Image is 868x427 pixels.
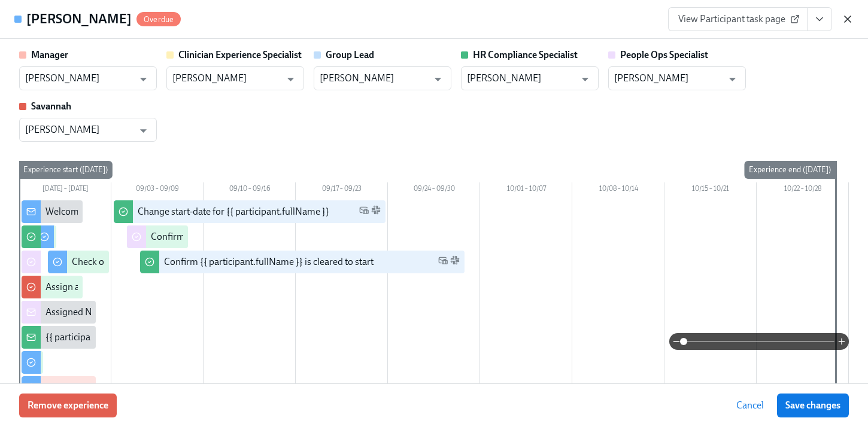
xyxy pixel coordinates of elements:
[429,70,447,89] button: Open
[31,100,71,112] strong: Savannah
[438,255,448,269] span: Work Email
[744,161,836,179] div: Experience end ([DATE])
[136,15,181,24] span: Overdue
[668,7,808,31] a: View Participant task page
[723,70,742,89] button: Open
[45,205,271,218] div: Welcome from the Charlie Health Compliance Team 👋
[45,381,232,394] div: Provide essential professional documentation
[164,255,374,269] div: Confirm {{ participant.fullName }} is cleared to start
[151,230,277,243] div: Confirm cleared by People Ops
[359,205,369,219] span: Work Email
[785,399,840,411] span: Save changes
[31,49,68,60] strong: Manager
[473,49,578,60] strong: HR Compliance Specialist
[777,394,849,417] button: Save changes
[28,399,108,411] span: Remove experience
[281,70,300,89] button: Open
[138,205,329,218] div: Change start-date for {{ participant.fullName }}
[388,182,480,198] div: 09/24 – 09/30
[664,182,757,198] div: 10/15 – 10/21
[807,7,832,31] button: View task page
[204,182,296,198] div: 09/10 – 09/16
[728,394,772,417] button: Cancel
[576,70,594,89] button: Open
[620,49,708,60] strong: People Ops Specialist
[26,10,132,28] h4: [PERSON_NAME]
[45,331,290,344] div: {{ participant.fullName }} has filled out the onboarding form
[572,182,664,198] div: 10/08 – 10/14
[736,399,764,411] span: Cancel
[134,70,153,89] button: Open
[72,255,244,269] div: Check out our recommended laptop specs
[178,49,302,60] strong: Clinician Experience Specialist
[19,161,113,179] div: Experience start ([DATE])
[296,182,388,198] div: 09/17 – 09/23
[111,182,204,198] div: 09/03 – 09/09
[45,306,124,319] div: Assigned New Hire
[326,49,374,60] strong: Group Lead
[19,394,117,417] button: Remove experience
[371,205,381,219] span: Slack
[450,255,460,269] span: Slack
[19,182,111,198] div: [DATE] – [DATE]
[678,13,797,25] span: View Participant task page
[45,280,520,294] div: Assign a Clinician Experience Specialist for {{ participant.fullName }} (start-date {{ participan...
[480,182,572,198] div: 10/01 – 10/07
[757,182,849,198] div: 10/22 – 10/28
[134,121,153,140] button: Open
